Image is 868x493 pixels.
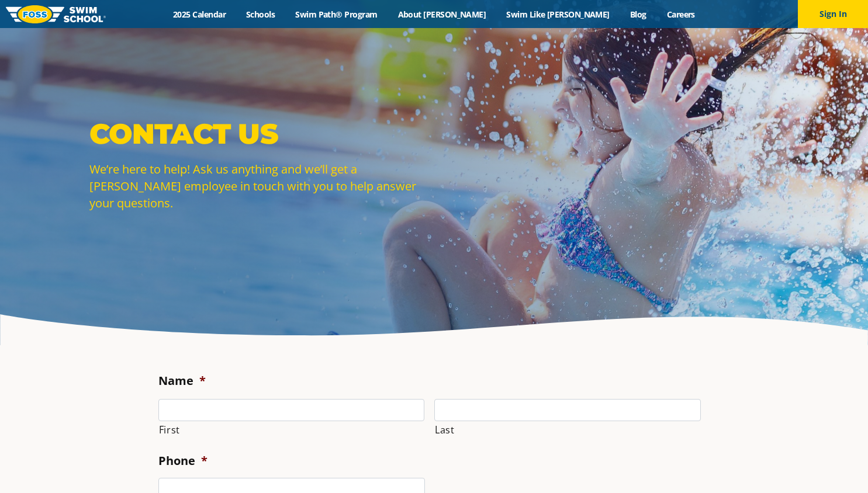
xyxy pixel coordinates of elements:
[158,373,206,388] label: Name
[236,9,285,20] a: Schools
[158,453,208,468] label: Phone
[496,9,620,20] a: Swim Like [PERSON_NAME]
[656,9,705,20] a: Careers
[158,399,425,421] input: First name
[89,161,428,211] p: We’re here to help! Ask us anything and we’ll get a [PERSON_NAME] employee in touch with you to h...
[163,9,236,20] a: 2025 Calendar
[434,399,701,421] input: Last name
[159,422,425,438] label: First
[388,9,496,20] a: About [PERSON_NAME]
[285,9,388,20] a: Swim Path® Program
[435,422,701,438] label: Last
[620,9,656,20] a: Blog
[89,116,428,151] p: Contact Us
[6,5,106,23] img: FOSS Swim School Logo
